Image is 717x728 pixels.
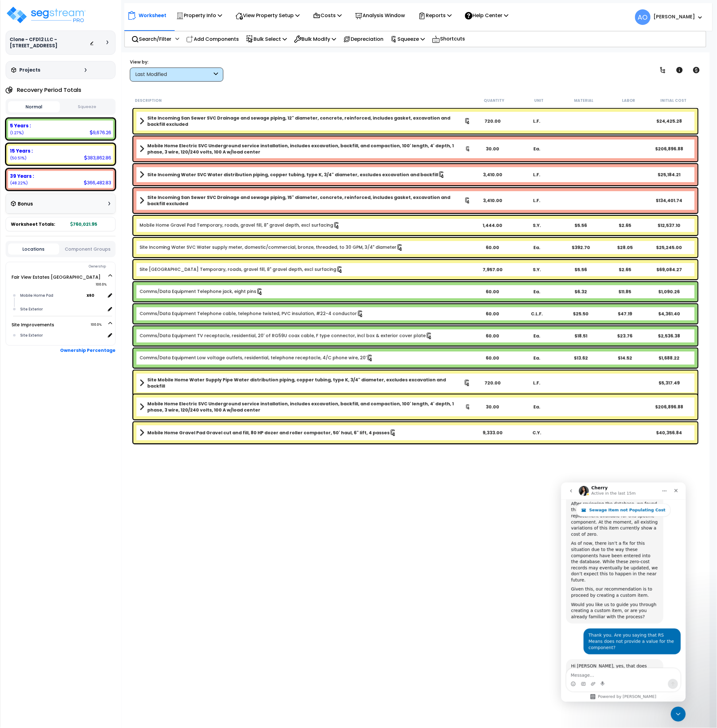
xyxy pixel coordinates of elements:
div: Add Components [183,32,242,46]
div: $2.65 [603,222,647,229]
div: $18.51 [559,333,603,339]
p: Depreciation [343,35,383,43]
div: 7,957.00 [471,267,515,273]
a: Assembly Title [140,170,471,179]
div: $28.05 [603,244,647,251]
div: 383,862.86 [84,154,111,161]
div: C.Y. [515,430,559,436]
button: Gif picker [20,199,25,204]
small: 1.2731553345268516% [10,130,24,135]
div: L.F. [515,197,559,204]
div: $1,688.22 [647,355,691,361]
div: Cherry says… [5,177,120,226]
p: Property Info [176,11,222,20]
div: $206,896.88 [647,404,691,410]
a: Assembly Title [140,143,471,155]
div: Hi [PERSON_NAME], yes, that does seem to be the case. We’ve already raised this with RS Means, th... [5,177,102,215]
small: Labor [622,98,635,103]
div: $392.70 [559,244,603,251]
a: Assembly Title [140,428,471,437]
p: Worksheet [139,11,166,20]
div: Mobile Home Pad [19,292,87,299]
div: C.L.F. [515,311,559,317]
b: Mobile Home Gravel Pad Gravel cut and fill, 80 HP dozer and roller compactor, 50' haul, 6" lift, ... [147,430,390,436]
small: Unit [534,98,544,103]
div: $25,184.21 [647,172,691,178]
p: Analysis Window [355,11,405,20]
p: Squeeze [391,35,425,43]
div: Ea. [515,333,559,339]
button: Squeeze [61,102,113,112]
div: $5.56 [559,267,603,273]
p: Help Center [465,11,508,20]
div: 60.00 [471,244,515,251]
a: Individual Item [140,266,343,273]
div: 60.00 [471,333,515,339]
button: Component Groups [62,246,113,253]
small: 48.220032329329435% [10,180,28,186]
div: $6.32 [559,289,603,295]
b: Mobile Home Electric SVC Underground service installation, includes excavation, backfill, and com... [147,401,465,413]
h4: Recovery Period Totals [17,87,81,93]
div: 3,410.00 [471,172,515,178]
p: View Property Setup [235,11,300,20]
span: location multiplier [87,291,105,299]
div: $69,084.27 [647,267,691,273]
div: $11.85 [603,289,647,295]
h3: Clone - CFD12 LLC - [STREET_ADDRESS] [10,36,90,49]
div: 60.00 [471,311,515,317]
div: $14.52 [603,355,647,361]
span: 100.0% [91,321,107,329]
small: 60 [89,293,94,298]
div: $2.65 [603,267,647,273]
button: Start recording [40,199,45,204]
div: 720.00 [471,380,515,386]
b: Site Incoming Water SVC Water distribution piping, copper tubing, type K, 3/4" diameter, excludes... [147,172,438,178]
small: Quantity [484,98,504,103]
a: Assembly Title [140,194,471,207]
small: 50.50681233614371% [10,155,26,161]
div: $25,245.00 [647,244,691,251]
div: S.Y. [515,222,559,229]
small: Initial Cost [661,98,687,103]
b: Site Mobile Home Water Supply Pipe Water distribution piping, copper tubing, type K, 3/4" diamete... [147,377,464,389]
b: Site Incoming San Sewer SVC Drainage and sewage piping, 15" diameter, concrete, reinforced, inclu... [147,194,464,207]
a: Assembly Title [140,377,471,389]
a: Individual Item [140,288,263,295]
small: Material [574,98,594,103]
div: 60.00 [471,355,515,361]
span: Worksheet Totals: [11,221,55,227]
b: 760,021.95 [71,221,97,227]
b: Mobile Home Electric SVC Underground service installation, includes excavation, backfill, and com... [147,143,465,155]
textarea: Message… [5,186,119,196]
a: Individual Item [140,244,403,251]
div: Ea. [515,355,559,361]
div: $2,536.38 [647,333,691,339]
div: Hi [PERSON_NAME], yes, that does seem to be the case. We’ve already raised this with RS Means, th... [10,181,97,211]
a: Individual Item [140,222,340,229]
button: Normal [8,101,60,112]
div: L.F. [515,118,559,124]
div: Site Exterior [19,332,105,339]
div: Last Modified [135,71,212,78]
p: Add Components [186,35,239,43]
div: 3,410.00 [471,197,515,204]
span: AO [635,9,651,25]
h3: Bonus [18,201,33,207]
b: 5 Years : [10,122,31,129]
div: $40,356.84 [647,430,691,436]
div: Ea. [515,244,559,251]
a: Assembly Title [140,401,471,413]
